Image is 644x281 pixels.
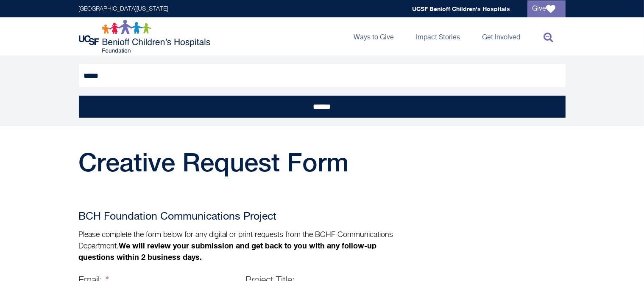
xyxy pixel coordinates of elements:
a: Give [527,0,566,17]
span: Creative Request Form [79,147,349,177]
strong: We will review your submission and get back to you with any follow-up questions within 2 business... [79,241,377,262]
a: Impact Stories [410,17,467,55]
a: Ways to Give [347,17,401,55]
a: Get Involved [476,17,527,55]
p: Please complete the form below for any digital or print requests from the BCHF Communications Dep... [79,230,405,263]
a: UCSF Benioff Children's Hospitals [413,5,510,12]
h2: BCH Foundation Communications Project [79,209,405,226]
a: [GEOGRAPHIC_DATA][US_STATE] [79,6,168,12]
img: Logo for UCSF Benioff Children's Hospitals Foundation [79,19,212,53]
